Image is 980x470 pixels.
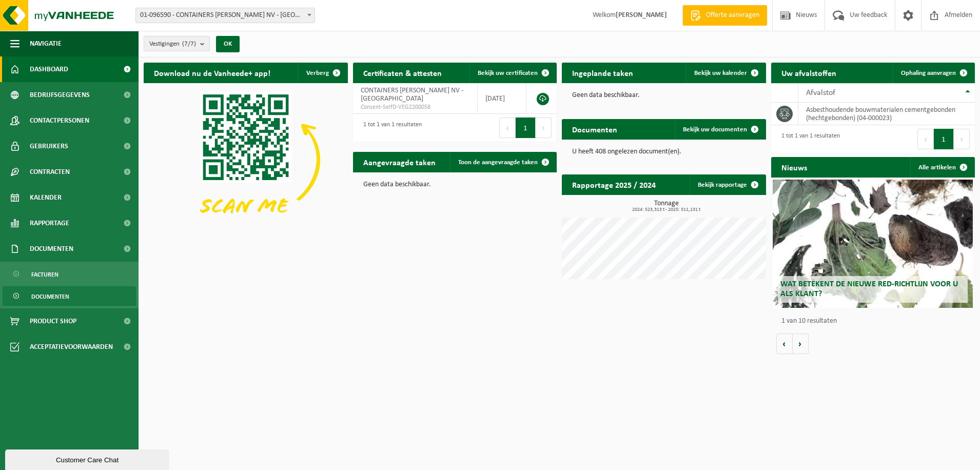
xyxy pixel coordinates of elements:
[516,117,536,138] button: 1
[136,8,315,23] span: 01-096590 - CONTAINERS JAN HAECK NV - BRUGGE
[572,92,756,99] p: Geen data beschikbaar.
[690,174,765,195] a: Bekijk rapportage
[917,129,934,149] button: Previous
[361,87,463,103] span: CONTAINERS [PERSON_NAME] NV - [GEOGRAPHIC_DATA]
[3,286,136,306] a: Documenten
[776,128,840,150] div: 1 tot 1 van 1 resultaten
[144,36,210,51] button: Vestigingen(7/7)
[694,70,747,76] span: Bekijk uw kalender
[934,129,954,149] button: 1
[363,181,547,188] p: Geen data beschikbaar.
[30,82,90,108] span: Bedrijfsgegevens
[771,63,847,83] h2: Uw afvalstoffen
[683,126,747,133] span: Bekijk uw documenten
[776,334,793,354] button: Vorige
[31,287,69,306] span: Documenten
[298,63,347,83] button: Verberg
[458,159,538,166] span: Toon de aangevraagde taken
[30,185,62,210] span: Kalender
[562,119,628,139] h2: Documenten
[793,334,809,354] button: Volgende
[30,308,76,334] span: Product Shop
[149,36,196,52] span: Vestigingen
[144,63,281,83] h2: Download nu de Vanheede+ app!
[30,31,62,56] span: Navigatie
[30,236,73,262] span: Documenten
[469,63,556,83] a: Bekijk uw certificaten
[30,210,69,236] span: Rapportage
[30,133,68,159] span: Gebruikers
[562,63,643,83] h2: Ingeplande taken
[135,8,315,23] span: 01-096590 - CONTAINERS JAN HAECK NV - BRUGGE
[682,5,767,26] a: Offerte aanvragen
[572,148,756,155] p: U heeft 408 ongelezen document(en).
[536,117,552,138] button: Next
[910,157,974,178] a: Alle artikelen
[781,318,970,325] p: 1 van 10 resultaten
[30,56,68,82] span: Dashboard
[771,157,817,177] h2: Nieuws
[30,334,113,360] span: Acceptatievoorwaarden
[5,447,171,470] iframe: chat widget
[478,83,526,114] td: [DATE]
[478,70,538,76] span: Bekijk uw certificaten
[353,152,446,172] h2: Aangevraagde taken
[353,63,452,83] h2: Certificaten & attesten
[703,10,762,21] span: Offerte aanvragen
[780,280,958,298] span: Wat betekent de nieuwe RED-richtlijn voor u als klant?
[675,119,765,140] a: Bekijk uw documenten
[901,70,956,76] span: Ophaling aanvragen
[806,89,835,97] span: Afvalstof
[144,83,348,236] img: Download de VHEPlus App
[798,103,975,125] td: asbesthoudende bouwmaterialen cementgebonden (hechtgebonden) (04-000023)
[30,108,89,133] span: Contactpersonen
[686,63,765,83] a: Bekijk uw kalender
[499,117,516,138] button: Previous
[954,129,970,149] button: Next
[893,63,974,83] a: Ophaling aanvragen
[182,41,196,47] count: (7/7)
[216,36,240,52] button: OK
[616,11,667,19] strong: [PERSON_NAME]
[3,264,136,284] a: Facturen
[567,200,766,212] h3: Tonnage
[567,207,766,212] span: 2024: 523,313 t - 2025: 511,131 t
[306,70,329,76] span: Verberg
[773,180,973,308] a: Wat betekent de nieuwe RED-richtlijn voor u als klant?
[31,265,58,284] span: Facturen
[30,159,70,185] span: Contracten
[358,116,422,139] div: 1 tot 1 van 1 resultaten
[361,103,469,111] span: Consent-SelfD-VEG2200058
[450,152,556,172] a: Toon de aangevraagde taken
[562,174,666,194] h2: Rapportage 2025 / 2024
